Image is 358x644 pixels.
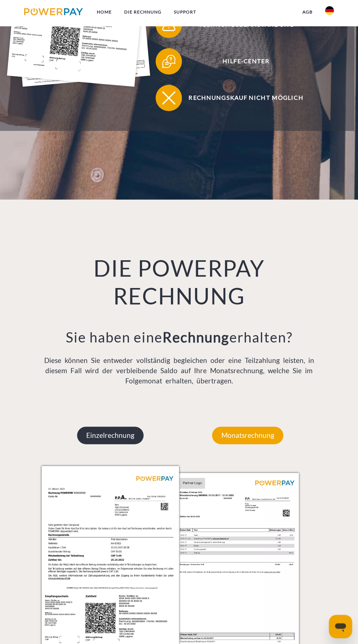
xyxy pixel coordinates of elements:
[42,254,316,310] h1: DIE POWERPAY RECHNUNG
[42,355,316,386] p: Diese können Sie entweder vollständig begleichen oder eine Teilzahlung leisten, in diesem Fall wi...
[146,10,336,39] a: Rechnungsbeanstandung
[163,329,229,345] b: Rechnung
[146,83,336,113] a: Rechnungskauf nicht möglich
[156,12,327,38] button: Rechnungsbeanstandung
[165,85,327,111] span: Rechnungskauf nicht möglich
[168,5,202,19] a: SUPPORT
[77,427,144,444] p: Einzelrechnung
[165,48,327,75] span: Hilfe-Center
[161,90,177,106] img: qb_close.svg
[165,12,327,38] span: Rechnungsbeanstandung
[156,85,327,111] button: Rechnungskauf nicht möglich
[161,16,177,33] img: qb_warning.svg
[212,427,283,444] p: Monatsrechnung
[42,329,316,346] h3: Sie haben eine erhalten?
[118,5,168,19] a: DIE RECHNUNG
[91,5,118,19] a: Home
[161,53,177,69] img: qb_help.svg
[296,5,319,19] a: agb
[156,48,327,75] button: Hilfe-Center
[329,615,352,638] iframe: Schaltfläche zum Öffnen des Messaging-Fensters
[325,6,334,15] img: de
[146,47,336,76] a: Hilfe-Center
[24,8,83,15] img: logo-powerpay.svg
